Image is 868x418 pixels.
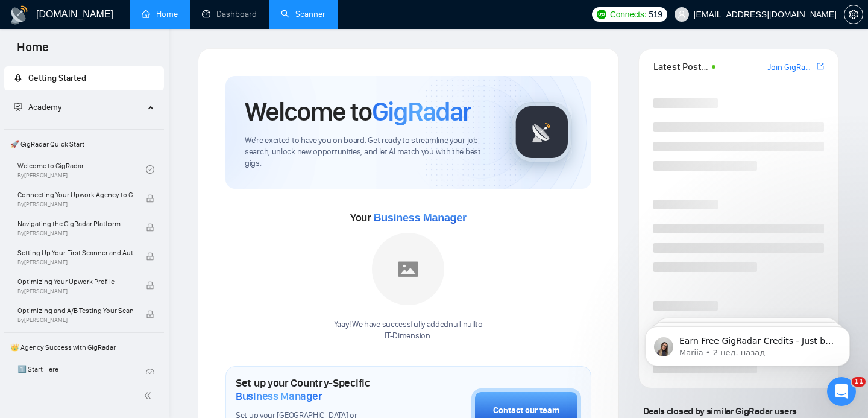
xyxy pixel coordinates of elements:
span: 🚀 GigRadar Quick Start [5,132,163,156]
iframe: Intercom notifications сообщение [627,301,868,385]
div: Contact our team [493,404,559,417]
iframe: Intercom live chat [827,377,856,406]
a: export [817,61,824,72]
a: Welcome to GigRadarBy[PERSON_NAME] [17,156,146,183]
span: Your [350,211,467,224]
span: Connects: [610,8,646,21]
p: IT-Dimension . [334,331,483,342]
span: lock [146,310,154,318]
a: Join GigRadar Slack Community [767,61,814,74]
span: 11 [852,377,866,387]
span: lock [146,194,154,203]
span: lock [146,281,154,290]
span: By [PERSON_NAME] [17,230,133,237]
img: placeholder.png [372,233,444,305]
span: double-left [143,390,156,402]
span: export [817,62,824,71]
img: gigradar-logo.png [512,102,572,162]
span: Business Manager [373,212,466,224]
li: Getting Started [4,66,164,90]
h1: Set up your Country-Specific [236,376,411,403]
a: dashboardDashboard [202,9,257,19]
img: logo [10,5,29,25]
a: setting [844,10,863,19]
span: check-circle [146,369,154,377]
span: setting [844,10,863,19]
h1: Welcome to [245,95,471,128]
span: fund-projection-screen [14,103,22,111]
span: Optimizing and A/B Testing Your Scanner for Better Results [17,305,133,317]
span: By [PERSON_NAME] [17,201,133,208]
span: Optimizing Your Upwork Profile [17,276,133,288]
a: searchScanner [281,9,325,19]
span: lock [146,223,154,232]
button: setting [844,5,863,24]
span: Business Manager [236,390,322,403]
span: Latest Posts from the GigRadar Community [653,59,708,74]
div: Yaay! We have successfully added null null to [334,319,483,342]
span: lock [146,252,154,261]
span: GigRadar [372,95,471,128]
span: Getting Started [28,73,86,83]
span: Home [7,39,58,64]
img: upwork-logo.png [597,10,606,19]
span: Connecting Your Upwork Agency to GigRadar [17,189,133,201]
span: check-circle [146,165,154,174]
span: 👑 Agency Success with GigRadar [5,335,163,359]
span: Setting Up Your First Scanner and Auto-Bidder [17,247,133,259]
span: Navigating the GigRadar Platform [17,218,133,230]
span: user [678,10,686,19]
a: homeHome [142,9,178,19]
span: rocket [14,74,22,82]
span: By [PERSON_NAME] [17,259,133,266]
a: 1️⃣ Start Here [17,359,146,386]
span: By [PERSON_NAME] [17,317,133,324]
span: Academy [14,102,61,112]
span: 519 [649,8,662,21]
span: Academy [28,102,61,112]
span: We're excited to have you on board. Get ready to streamline your job search, unlock new opportuni... [245,135,492,169]
span: By [PERSON_NAME] [17,288,133,295]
